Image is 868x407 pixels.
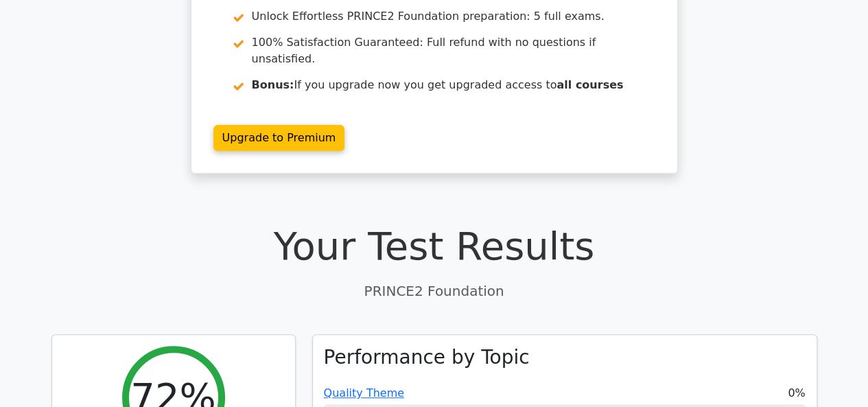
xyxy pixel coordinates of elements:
[788,385,805,402] span: 0%
[51,223,817,269] h1: Your Test Results
[324,386,404,399] a: Quality Theme
[51,281,817,301] p: PRINCE2 Foundation
[213,125,345,151] a: Upgrade to Premium
[324,346,530,369] h3: Performance by Topic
